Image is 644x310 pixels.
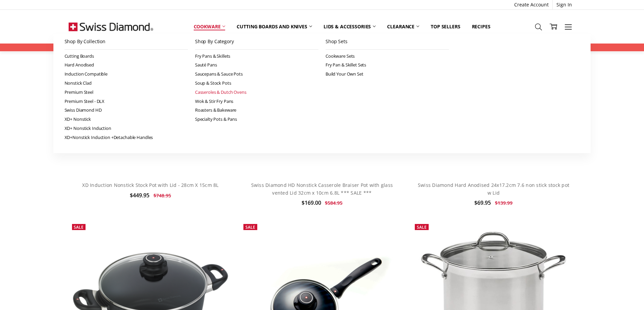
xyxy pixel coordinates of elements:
[130,192,149,199] span: $449.95
[318,19,381,34] a: Lids & Accessories
[417,224,427,230] span: Sale
[231,19,318,34] a: Cutting boards and knives
[495,200,512,206] span: $139.99
[251,182,393,196] a: Swiss Diamond HD Nonstick Casserole Braiser Pot with glass vented Lid 32cm x 10cm 6.8L *** SALE ***
[245,224,255,230] span: Sale
[188,19,231,34] a: Cookware
[325,200,342,206] span: $584.95
[69,10,153,44] img: Free Shipping On Every Order
[474,199,491,206] span: $69.95
[425,19,466,34] a: Top Sellers
[381,19,425,34] a: Clearance
[466,19,496,34] a: Recipes
[418,182,569,196] a: Swiss Diamond Hard Anodised 24x17.2cm 7.6 non stick stock pot w Lid
[153,192,171,199] span: $748.95
[82,182,218,188] a: XD Induction Nonstick Stock Pot with Lid - 28cm X 15cm 8L
[74,224,84,230] span: Sale
[302,199,321,206] span: $169.00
